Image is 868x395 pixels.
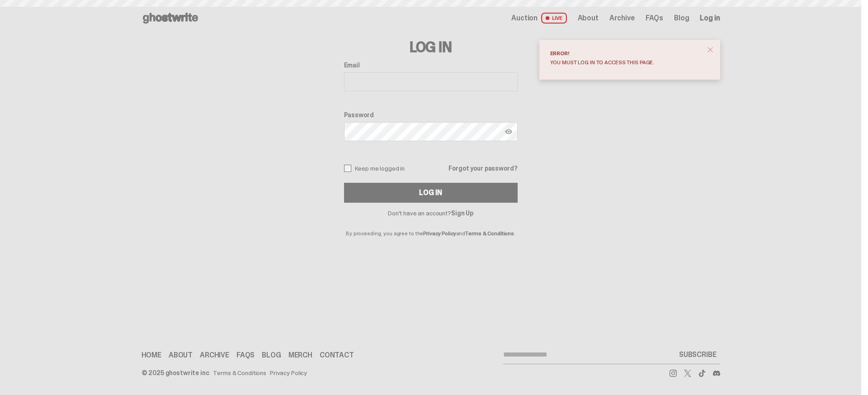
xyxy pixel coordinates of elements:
[541,13,567,24] span: LIVE
[236,352,255,359] a: FAQs
[344,183,518,203] button: Log In
[344,165,405,172] label: Keep me logged in
[200,352,229,359] a: Archive
[465,230,514,237] a: Terms & Conditions
[320,352,354,359] a: Contact
[142,370,209,376] div: © 2025 ghostwrite inc
[700,14,720,22] a: Log in
[451,209,473,217] a: Sign Up
[344,216,518,236] p: By proceeding, you agree to the and .
[344,210,518,216] p: Don't have an account?
[270,370,307,376] a: Privacy Policy
[702,42,718,58] button: close
[448,165,517,171] a: Forgot your password?
[213,370,266,376] a: Terms & Conditions
[675,346,720,364] button: SUBSCRIBE
[288,352,312,359] a: Merch
[419,189,442,196] div: Log In
[609,14,635,22] a: Archive
[344,111,518,119] label: Password
[262,352,281,359] a: Blog
[511,14,538,22] span: Auction
[423,230,456,237] a: Privacy Policy
[142,352,161,359] a: Home
[505,128,512,135] img: Show password
[344,165,351,172] input: Keep me logged in
[578,14,599,22] a: About
[674,14,689,22] a: Blog
[344,62,518,69] label: Email
[169,352,193,359] a: About
[550,60,702,65] div: You must log in to access this page.
[550,51,702,56] div: Error!
[344,40,518,54] h3: Log In
[646,14,663,22] a: FAQs
[511,13,566,24] a: Auction LIVE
